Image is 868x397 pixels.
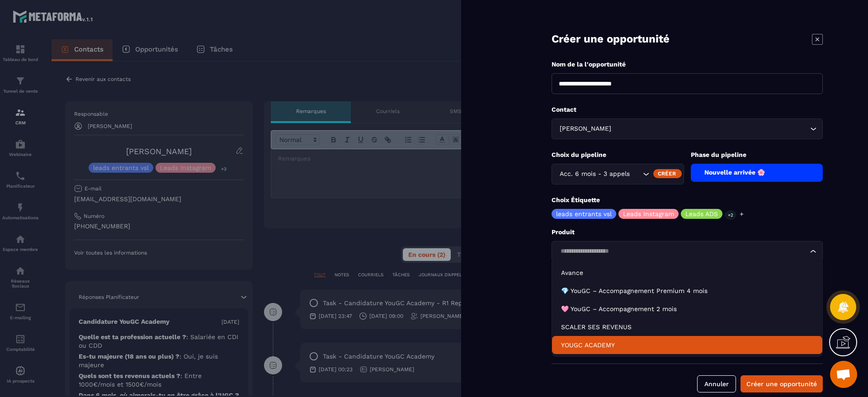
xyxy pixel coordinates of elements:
p: YOUGC ACADEMY [561,340,813,350]
input: Search for option [557,246,808,256]
p: Leads ADS [685,211,718,217]
span: Acc. 6 mois - 3 appels [557,169,632,179]
div: Search for option [552,241,823,262]
div: Créer [653,169,682,178]
p: Créer une opportunité [552,32,670,47]
input: Search for option [613,124,808,134]
div: Search for option [552,164,684,184]
span: [PERSON_NAME] [557,124,613,134]
div: Search for option [552,118,823,139]
p: SCALER SES REVENUS [561,322,813,331]
p: Choix Étiquette [552,196,823,204]
a: Ouvrir le chat [830,361,857,388]
p: Leads Instagram [623,211,674,217]
p: +2 [725,210,736,220]
p: Phase du pipeline [691,151,823,159]
p: 🩷 YouGC – Accompagnement 2 mois [561,304,813,313]
p: Avance [561,268,813,277]
input: Search for option [632,169,641,179]
button: Annuler [697,375,736,392]
p: Contact [552,105,823,114]
p: 💎 YouGC – Accompagnement Premium 4 mois [561,286,813,295]
p: Produit [552,228,823,236]
p: leads entrants vsl [556,211,612,217]
p: Nom de la l'opportunité [552,60,823,69]
button: Créer une opportunité [741,375,823,392]
p: Choix du pipeline [552,151,684,159]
